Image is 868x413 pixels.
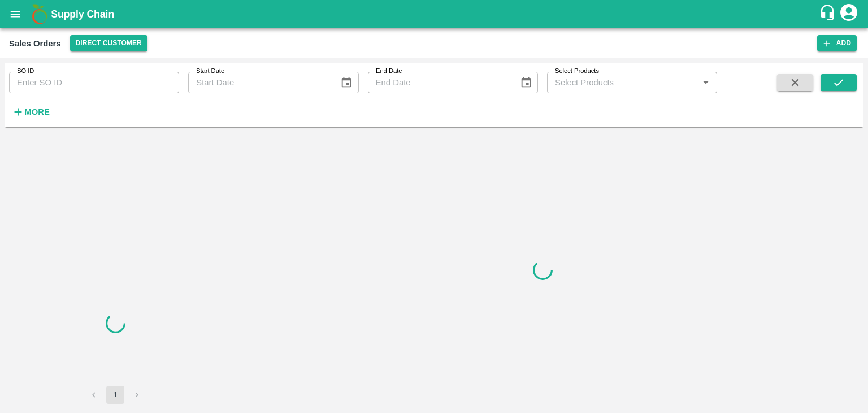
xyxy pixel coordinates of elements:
[376,67,402,76] label: End Date
[9,36,61,51] div: Sales Orders
[28,3,51,25] img: logo
[51,8,114,20] b: Supply Chain
[196,67,224,76] label: Start Date
[9,102,53,122] button: More
[819,4,839,24] div: customer-support
[2,1,28,27] button: open drawer
[83,386,147,404] nav: pagination navigation
[336,72,357,93] button: Choose date
[51,6,819,22] a: Supply Chain
[839,2,859,26] div: account of current user
[555,67,599,76] label: Select Products
[368,72,511,93] input: End Date
[17,67,34,76] label: SO ID
[24,107,50,117] strong: More
[515,72,537,93] button: Choose date
[70,35,147,51] button: Select DC
[550,75,695,90] input: Select Products
[188,72,331,93] input: Start Date
[106,386,124,404] button: page 1
[817,35,857,51] button: Add
[9,72,179,93] input: Enter SO ID
[698,75,713,90] button: Open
